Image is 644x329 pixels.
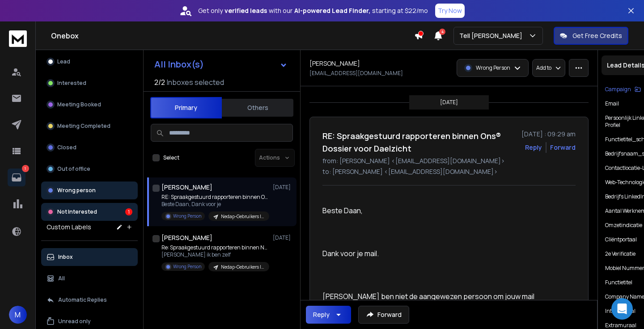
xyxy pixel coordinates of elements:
div: Forward [550,143,576,152]
div: Open Intercom Messenger [611,298,633,320]
button: Closed [41,139,138,156]
div: 1 [125,208,132,215]
strong: verified leads [225,6,267,15]
h1: [PERSON_NAME] [161,183,212,192]
p: Automatic Replies [58,296,107,304]
p: 2e Verificatie [605,250,636,257]
p: Interested [57,80,86,87]
button: Meeting Completed [41,117,138,135]
strong: AI-powered Lead Finder, [294,6,370,15]
button: All Inbox(s) [147,55,295,73]
button: Lead [41,53,138,71]
p: Omzetindicatie [605,222,642,229]
p: Try Now [438,6,462,15]
p: All [58,275,65,282]
a: 1 [8,169,25,186]
button: Interested [41,74,138,92]
p: Out of office [57,165,90,173]
p: Nedap-Gebruikers | September + Oktober 2025 [221,264,264,270]
button: Wrong person [41,181,138,199]
button: Inbox [41,248,138,266]
h1: All Inbox(s) [154,60,204,69]
p: Not Interested [57,208,97,215]
p: [DATE] [273,234,293,241]
span: 2 / 2 [154,77,165,88]
span: Dank voor je mail. [322,249,379,258]
h3: Custom Labels [47,223,91,232]
span: Beste Daan, [322,206,363,215]
p: Intramuraal [605,308,636,315]
p: [EMAIL_ADDRESS][DOMAIN_NAME] [309,70,403,77]
button: Forward [358,306,409,324]
button: Primary [150,97,222,118]
p: Beste Daan, Dank voor je [161,201,269,208]
button: M [9,306,27,324]
button: Campaign [605,86,641,93]
p: Meeting Booked [57,101,101,108]
p: Email [605,100,619,107]
p: Meeting Completed [57,122,110,130]
button: Try Now [435,4,465,18]
h1: [PERSON_NAME] [309,59,360,68]
p: Campaign [605,86,631,93]
img: logo [9,30,27,47]
p: [PERSON_NAME] ik ben zelf [161,251,269,258]
p: Add to [536,64,551,72]
p: Tell [PERSON_NAME] [459,31,526,40]
p: RE: Spraakgestuurd rapporteren binnen Ons® [161,194,269,201]
p: [DATE] : 09:29 am [521,130,576,139]
p: Get only with our starting at $22/mo [198,6,428,15]
p: Nedap-Gebruikers | September + Oktober 2025 [221,213,264,220]
p: Wrong Person [173,213,201,219]
p: Unread only [58,318,91,325]
p: [DATE] [273,184,293,191]
h1: Onebox [51,30,414,41]
button: Out of office [41,160,138,178]
p: Re: Spraakgestuurd rapporteren binnen Nedap [161,244,269,251]
p: Wrong Person [173,263,201,270]
p: from: [PERSON_NAME] <[EMAIL_ADDRESS][DOMAIN_NAME]> [322,156,576,165]
h1: [PERSON_NAME] [161,233,212,242]
p: Lead [57,58,70,65]
p: Functietitel [605,279,632,286]
button: Automatic Replies [41,291,138,309]
button: Others [222,98,293,118]
h3: Inboxes selected [167,77,224,88]
p: 1 [22,165,29,172]
p: Wrong person [57,187,96,194]
button: Reply [306,306,351,324]
span: 4 [439,29,445,35]
button: Meeting Booked [41,96,138,114]
button: Get Free Credits [554,27,628,45]
button: Not Interested1 [41,203,138,221]
p: Wrong Person [476,64,510,72]
p: Cliëntportaal [605,236,637,243]
p: Inbox [58,253,73,261]
p: [DATE] [440,99,458,106]
p: Extramuraal [605,322,636,329]
label: Select [163,154,179,161]
p: Get Free Credits [572,31,622,40]
button: Reply [525,143,542,152]
p: Closed [57,144,76,151]
span: [PERSON_NAME] ben niet de aangewezen persoon om jouw mail inhoudelijk te beantwoorden, maar heb d... [322,291,549,323]
h1: RE: Spraakgestuurd rapporteren binnen Ons® Dossier voor Daelzicht [322,130,516,155]
button: All [41,270,138,287]
div: Reply [313,310,330,319]
p: to: [PERSON_NAME] <[EMAIL_ADDRESS][DOMAIN_NAME]> [322,167,576,176]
